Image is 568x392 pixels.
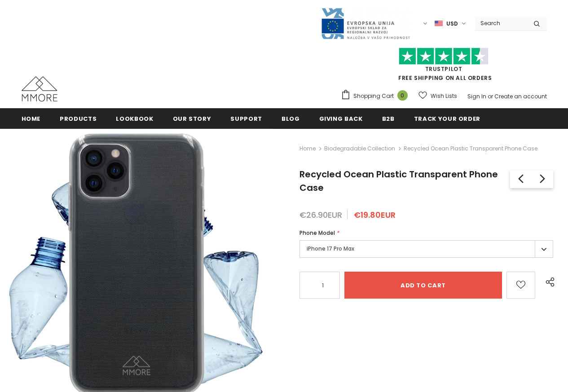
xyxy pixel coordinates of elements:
[22,108,41,128] a: Home
[299,168,498,194] span: Recycled Ocean Plastic Transparent Phone Case
[341,52,547,82] span: FREE SHIPPING ON ALL ORDERS
[319,108,363,128] a: Giving back
[60,115,97,123] span: Products
[324,145,395,152] a: Biodegradable Collection
[382,108,395,128] a: B2B
[60,108,97,128] a: Products
[467,92,486,100] a: Sign In
[344,272,502,299] input: Add to cart
[230,115,262,123] span: support
[282,115,300,123] span: Blog
[299,240,553,258] label: iPhone 17 Pro Max
[116,108,153,128] a: Lookbook
[435,20,443,27] img: USD
[299,209,342,220] span: €26.90EUR
[22,115,41,123] span: Home
[414,115,480,123] span: Track your order
[321,7,410,40] img: Javni Razpis
[418,88,457,104] a: Wish Lists
[414,108,480,128] a: Track your order
[116,115,153,123] span: Lookbook
[282,108,300,128] a: Blog
[230,108,262,128] a: support
[431,92,457,101] span: Wish Lists
[397,90,408,101] span: 0
[299,143,316,154] a: Home
[173,108,211,128] a: Our Story
[446,19,458,28] span: USD
[494,92,547,100] a: Create an account
[321,19,410,27] a: Javni Razpis
[22,76,57,101] img: MMORE Cases
[353,92,394,101] span: Shopping Cart
[475,17,527,30] input: Search Site
[425,65,462,73] a: Trustpilot
[319,115,363,123] span: Giving back
[488,92,493,100] span: or
[354,209,396,220] span: €19.80EUR
[299,229,335,237] span: Phone Model
[382,115,395,123] span: B2B
[404,143,537,154] span: Recycled Ocean Plastic Transparent Phone Case
[341,89,412,103] a: Shopping Cart 0
[173,115,211,123] span: Our Story
[399,48,489,65] img: Trust Pilot Stars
